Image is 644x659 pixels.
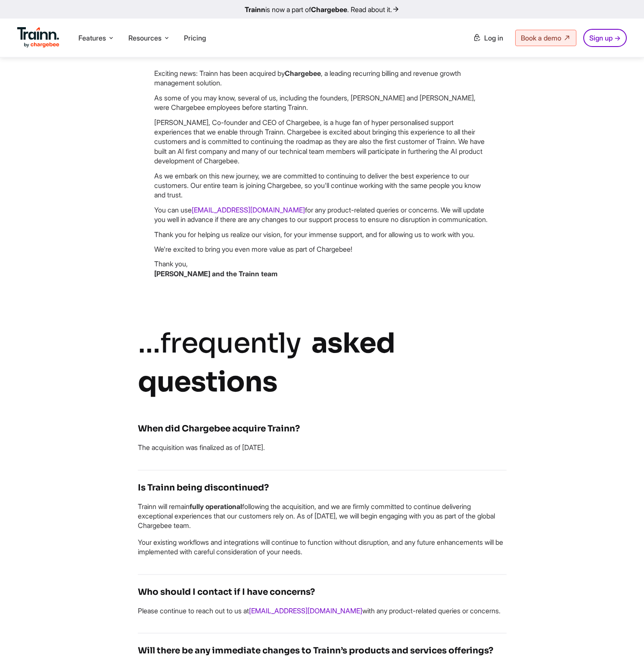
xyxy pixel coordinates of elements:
p: [PERSON_NAME], Co-founder and CEO of Chargebee, is a huge fan of hyper personalised support exper... [154,118,490,166]
a: Pricing [184,34,206,42]
p: Your existing workflows and integrations will continue to function without disruption, and any fu... [138,537,507,557]
h4: Is Trainn being discontinued? [138,481,507,495]
a: [EMAIL_ADDRESS][DOMAIN_NAME] [192,206,305,214]
b: Chargebee [311,5,347,14]
i: frequently [160,326,301,361]
p: As some of you may know, several of us, including the founders, [PERSON_NAME] and [PERSON_NAME], ... [154,93,490,112]
p: We're excited to bring you even more value as part of Chargebee! [154,244,490,254]
p: The acquisition was finalized as of [DATE]. [138,443,507,452]
img: Trainn Logo [17,27,59,48]
a: [EMAIL_ADDRESS][DOMAIN_NAME] [249,606,362,615]
h4: Who should I contact if I have concerns? [138,585,507,599]
span: Resources [128,33,162,43]
p: Exciting news: Trainn has been acquired by , a leading recurring billing and revenue growth manag... [154,69,490,88]
b: Chargebee [285,69,321,78]
p: Thank you, [154,259,490,278]
a: Log in [468,30,508,46]
h4: When did Chargebee acquire Trainn? [138,422,507,436]
div: … [138,324,507,401]
b: Trainn [245,5,265,14]
iframe: Chat Widget [601,618,644,659]
p: Trainn will remain following the acquisition, and we are firmly committed to continue delivering ... [138,502,507,531]
p: Thank you for helping us realize our vision, for your immense support, and for allowing us to wor... [154,230,490,239]
h4: Will there be any immediate changes to Trainn’s products and services offerings? [138,644,507,658]
span: Book a demo [521,34,561,42]
b: [PERSON_NAME] and the Trainn team [154,269,277,278]
a: Sign up → [583,29,627,47]
p: As we embark on this new journey, we are committed to continuing to deliver the best experience t... [154,171,490,200]
span: Features [78,33,106,43]
a: Book a demo [515,30,576,46]
b: asked questions [138,326,395,400]
p: Please continue to reach out to us at with any product-related queries or concerns. [138,606,507,615]
span: Log in [484,34,503,42]
b: fully operational [190,502,242,511]
p: You can use for any product-related queries or concerns. We will update you well in advance if th... [154,205,490,225]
